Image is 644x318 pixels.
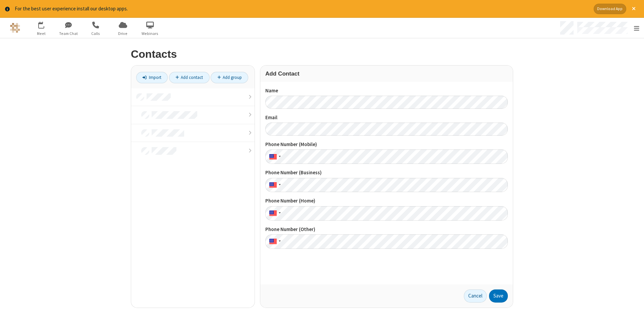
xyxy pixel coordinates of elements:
a: Import [136,72,168,83]
label: Email [265,114,508,122]
a: Add contact [169,72,210,83]
div: United States: + 1 [265,178,283,192]
button: Download App [594,4,626,14]
label: Phone Number (Business) [265,169,508,177]
label: Phone Number (Mobile) [265,141,508,148]
div: For the best user experience install our desktop apps. [15,5,589,13]
a: Cancel [464,289,487,303]
div: United States: + 1 [265,206,283,221]
div: 1 [43,21,47,27]
span: Meet [29,31,54,37]
span: Drive [110,31,136,37]
span: Calls [83,31,108,37]
label: Name [265,87,508,95]
label: Phone Number (Other) [265,226,508,233]
span: Team Chat [56,31,81,37]
a: Add group [211,72,248,83]
div: United States: + 1 [265,234,283,249]
span: Webinars [138,31,163,37]
button: Save [489,289,508,303]
h2: Contacts [131,48,513,60]
button: Close alert [629,4,639,14]
img: QA Selenium DO NOT DELETE OR CHANGE [10,23,20,33]
div: United States: + 1 [265,149,283,164]
h3: Add Contact [265,71,508,77]
label: Phone Number (Home) [265,197,508,205]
